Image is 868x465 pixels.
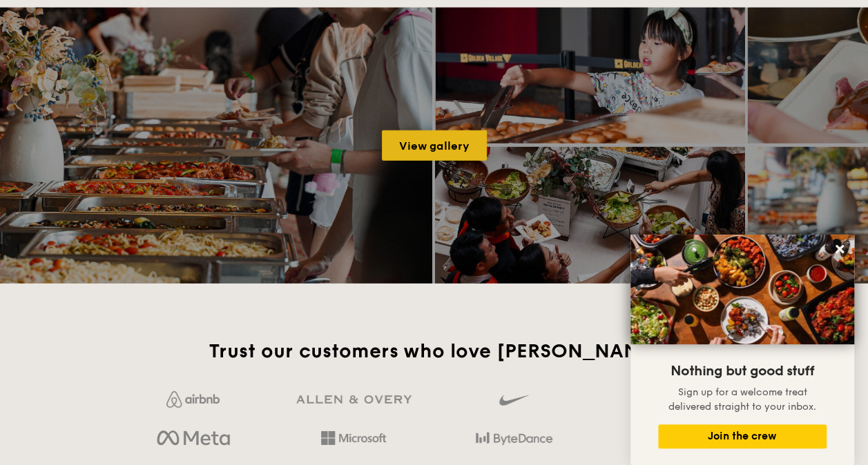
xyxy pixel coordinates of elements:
img: gdlseuq06himwAAAABJRU5ErkJggg== [499,388,528,412]
span: Sign up for a welcome treat delivered straight to your inbox. [668,386,816,413]
button: Close [829,238,851,260]
a: View gallery [382,130,487,161]
img: GRg3jHAAAAABJRU5ErkJggg== [296,395,412,404]
button: Join the crew [658,424,827,448]
img: DSC07876-Edit02-Large.jpeg [630,235,854,344]
img: Jf4Dw0UUCKFd4aYAAAAASUVORK5CYII= [166,391,220,408]
img: meta.d311700b.png [157,427,229,451]
span: Nothing but good stuff [671,363,814,379]
img: bytedance.dc5c0c88.png [476,427,552,451]
h2: Trust our customers who love [PERSON_NAME] [119,339,749,364]
img: Hd4TfVa7bNwuIo1gAAAAASUVORK5CYII= [321,431,386,445]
